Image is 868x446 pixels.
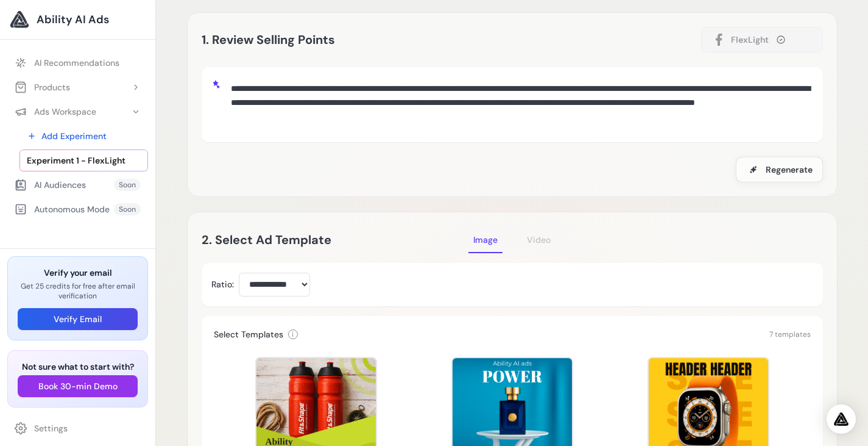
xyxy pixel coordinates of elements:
[7,101,148,123] button: Ads Workspace
[15,81,70,93] div: Products
[18,281,138,301] p: Get 25 credits for free after email verification
[19,149,148,171] a: Experiment 1 - FlexLight
[214,328,283,340] h3: Select Templates
[473,234,498,245] span: Image
[731,34,769,46] span: FlexLight
[766,164,813,176] span: Regenerate
[15,203,110,215] div: Autonomous Mode
[114,203,141,215] span: Soon
[202,230,469,250] h2: 2. Select Ad Template
[10,10,146,29] a: Ability AI Ads
[37,11,109,28] span: Ability AI Ads
[827,405,856,434] div: Open Intercom Messenger
[736,157,823,182] button: Regenerate
[114,179,141,191] span: Soon
[7,76,148,98] button: Products
[701,27,823,52] button: FlexLight
[27,154,125,167] span: Experiment 1 - FlexLight
[211,278,234,290] label: Ratio:
[202,30,335,49] h2: 1. Review Selling Points
[769,329,811,339] span: 7 templates
[18,308,138,330] button: Verify Email
[18,267,138,279] h3: Verify your email
[527,234,551,245] span: Video
[15,179,86,191] div: AI Audiences
[468,226,503,253] button: Image
[292,329,294,339] span: i
[15,106,96,118] div: Ads Workspace
[522,226,556,253] button: Video
[7,417,148,439] a: Settings
[18,361,138,373] h3: Not sure what to start with?
[7,52,148,74] a: AI Recommendations
[18,375,138,397] button: Book 30-min Demo
[19,125,148,147] a: Add Experiment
